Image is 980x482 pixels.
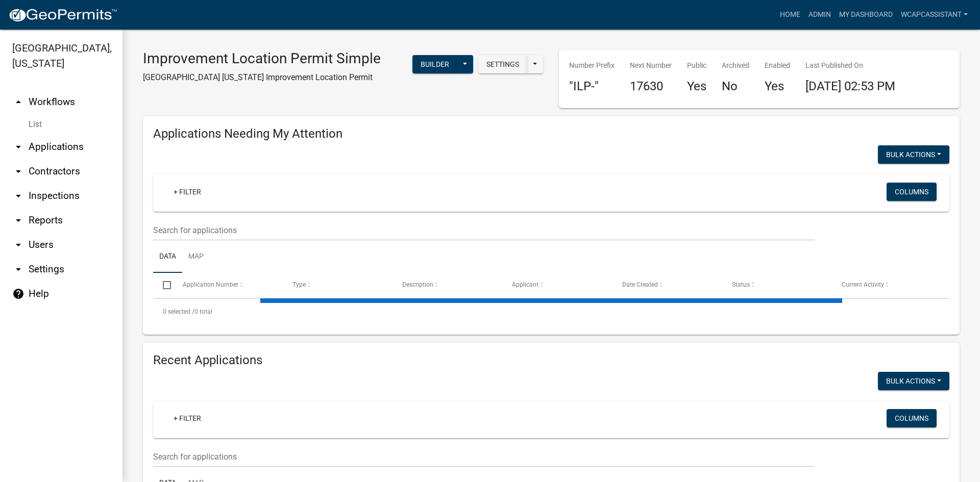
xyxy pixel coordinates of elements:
[143,71,381,84] p: [GEOGRAPHIC_DATA] [US_STATE] Improvement Location Permit
[12,190,24,202] i: arrow_drop_down
[12,96,24,108] i: arrow_drop_up
[804,5,835,24] a: Admin
[153,241,182,273] a: Data
[182,241,210,273] a: Map
[12,239,24,251] i: arrow_drop_down
[12,263,24,275] i: arrow_drop_down
[722,273,832,297] datatable-header-cell: Status
[165,183,209,201] a: + Filter
[512,281,538,288] span: Applicant
[153,353,949,368] h4: Recent Applications
[292,281,306,288] span: Type
[153,126,949,141] h4: Applications Needing My Attention
[887,409,937,427] button: Columns
[402,281,433,288] span: Description
[393,273,502,297] datatable-header-cell: Description
[165,409,209,427] a: + Filter
[183,281,238,288] span: Application Number
[776,5,804,24] a: Home
[283,273,393,297] datatable-header-cell: Type
[842,281,884,288] span: Current Activity
[153,220,814,241] input: Search for applications
[622,281,658,288] span: Date Created
[153,299,949,324] div: 0 total
[805,60,895,71] p: Last Published On
[897,5,972,24] a: wcapcassistant
[153,273,173,297] datatable-header-cell: Select
[805,79,895,93] span: [DATE] 02:53 PM
[687,79,706,94] h4: Yes
[687,60,706,71] p: Public
[722,79,749,94] h4: No
[765,60,790,71] p: Enabled
[12,141,24,153] i: arrow_drop_down
[732,281,750,288] span: Status
[630,60,672,71] p: Next Number
[412,55,457,73] button: Builder
[173,273,282,297] datatable-header-cell: Application Number
[765,79,790,94] h4: Yes
[878,145,949,164] button: Bulk Actions
[722,60,749,71] p: Archived
[502,273,612,297] datatable-header-cell: Applicant
[835,5,897,24] a: My Dashboard
[143,50,381,67] h3: Improvement Location Permit Simple
[569,60,615,71] p: Number Prefix
[12,165,24,177] i: arrow_drop_down
[163,308,194,315] span: 0 selected /
[153,446,814,467] input: Search for applications
[569,79,615,94] h4: "ILP-"
[12,214,24,226] i: arrow_drop_down
[630,79,672,94] h4: 17630
[12,288,24,300] i: help
[478,55,527,73] button: Settings
[612,273,722,297] datatable-header-cell: Date Created
[832,273,942,297] datatable-header-cell: Current Activity
[878,372,949,390] button: Bulk Actions
[887,183,937,201] button: Columns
